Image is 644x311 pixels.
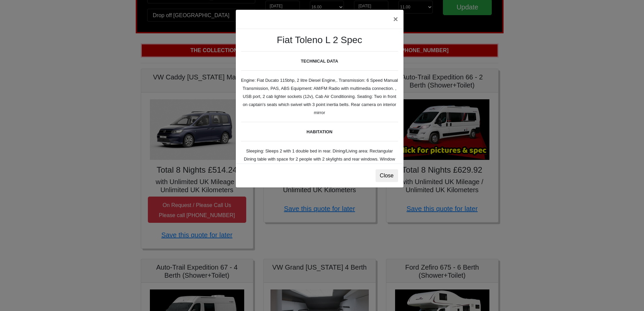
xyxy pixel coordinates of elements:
h3: Fiat Toleno L 2 Spec [241,34,398,46]
b: TECHNICAL DATA [301,59,338,64]
b: HABITATION [307,129,332,134]
button: Close [376,169,398,182]
button: × [388,10,403,29]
